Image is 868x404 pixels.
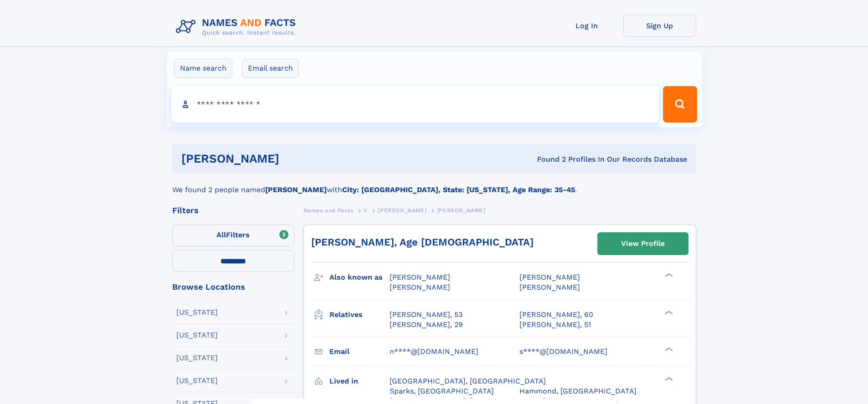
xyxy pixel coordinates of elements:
[519,283,580,291] span: [PERSON_NAME]
[364,205,368,216] a: V
[663,346,673,352] div: ❯
[329,373,390,389] h3: Lived in
[663,86,697,123] button: Search Button
[329,307,390,322] h3: Relatives
[519,310,593,320] a: [PERSON_NAME], 60
[342,185,575,194] b: City: [GEOGRAPHIC_DATA], State: [US_STATE], Age Range: 35-45
[364,207,368,214] span: V
[390,320,463,330] a: [PERSON_NAME], 29
[172,15,303,39] img: Logo Names and Facts
[390,310,462,320] a: [PERSON_NAME], 53
[176,309,218,316] div: [US_STATE]
[172,206,294,215] div: Filters
[519,387,637,395] span: Hammond, [GEOGRAPHIC_DATA]
[621,233,665,254] div: View Profile
[623,15,696,37] a: Sign Up
[181,153,408,164] h1: [PERSON_NAME]
[174,59,232,78] label: Name search
[311,236,534,248] a: [PERSON_NAME], Age [DEMOGRAPHIC_DATA]
[390,387,494,395] span: Sparks, [GEOGRAPHIC_DATA]
[390,283,450,291] span: [PERSON_NAME]
[216,230,226,239] span: All
[598,233,688,255] a: View Profile
[663,309,673,315] div: ❯
[172,225,294,246] label: Filters
[329,344,390,359] h3: Email
[519,273,580,281] span: [PERSON_NAME]
[176,354,218,362] div: [US_STATE]
[172,174,696,195] div: We found 2 people named with .
[663,376,673,382] div: ❯
[378,207,426,214] span: [PERSON_NAME]
[663,272,673,278] div: ❯
[265,185,327,194] b: [PERSON_NAME]
[171,86,659,123] input: search input
[329,270,390,285] h3: Also known as
[378,205,426,216] a: [PERSON_NAME]
[242,59,299,78] label: Email search
[176,332,218,339] div: [US_STATE]
[303,205,354,216] a: Names and Facts
[408,154,687,164] div: Found 2 Profiles In Our Records Database
[390,377,546,385] span: [GEOGRAPHIC_DATA], [GEOGRAPHIC_DATA]
[519,320,591,330] a: [PERSON_NAME], 51
[550,15,623,37] a: Log In
[172,283,294,291] div: Browse Locations
[437,207,486,214] span: [PERSON_NAME]
[390,273,450,281] span: [PERSON_NAME]
[176,377,218,384] div: [US_STATE]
